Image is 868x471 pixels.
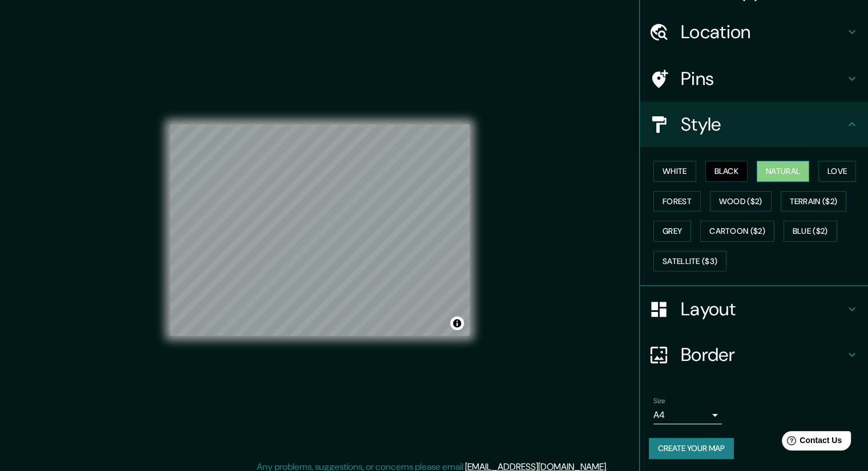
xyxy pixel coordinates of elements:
[640,286,868,332] div: Layout
[784,221,837,242] button: Blue ($2)
[653,406,722,424] div: A4
[681,298,845,320] h4: Layout
[640,9,868,55] div: Location
[653,221,691,242] button: Grey
[757,161,809,182] button: Natural
[640,56,868,101] div: Pins
[640,332,868,377] div: Border
[818,161,856,182] button: Love
[681,67,845,90] h4: Pins
[649,438,734,459] button: Create your map
[700,221,774,242] button: Cartoon ($2)
[681,113,845,136] h4: Style
[681,21,845,43] h4: Location
[653,396,665,406] label: Size
[640,101,868,147] div: Style
[653,161,696,182] button: White
[705,161,748,182] button: Black
[710,191,772,212] button: Wood ($2)
[450,316,464,330] button: Toggle attribution
[653,191,701,212] button: Forest
[781,191,847,212] button: Terrain ($2)
[653,251,726,272] button: Satellite ($3)
[170,124,470,336] canvas: Map
[681,343,845,366] h4: Border
[766,427,855,458] iframe: Help widget launcher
